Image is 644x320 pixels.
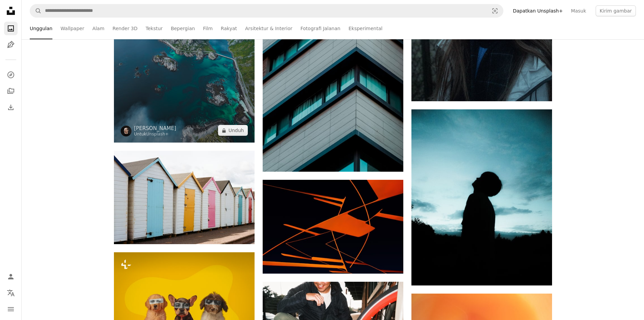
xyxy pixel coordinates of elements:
[263,180,403,274] img: Garis oranye abstrak dengan latar belakang gelap
[114,194,255,200] a: Deretan pondok pantai berwarna-warni dengan dinding putih.
[263,42,403,48] a: Sudut bangunan modern dengan jendela yang diterangi
[4,270,18,283] a: Masuk/Daftar
[134,125,176,132] a: [PERSON_NAME]
[411,109,552,285] img: Siluet seorang anak yang menatap langit
[203,18,213,39] a: Film
[30,4,503,18] form: Temuka visual di seluruh situs
[487,4,503,17] button: Pencarian visual
[4,4,18,19] a: Beranda — Unsplash
[349,18,382,39] a: Eksperimental
[4,68,18,82] a: Jelajahi
[4,22,18,35] a: Foto
[4,38,18,51] a: Ilustrasi
[4,286,18,300] button: Bahasa
[171,18,195,39] a: Bepergian
[61,18,84,39] a: Wallpaper
[113,18,138,39] a: Render 3D
[146,132,169,136] a: Unsplash+
[114,302,255,308] a: Tiga anak anjing yang mengenakan masker mata duduk di atas kain merah.
[4,101,18,114] a: Riwayat Pengunduhan
[411,194,552,200] a: Siluet seorang anak yang menatap langit
[146,18,163,39] a: Tekstur
[509,5,567,16] a: Dapatkan Unsplash+
[121,126,132,136] img: Buka profil Joshua Earle
[596,5,636,16] button: Kirim gambar
[92,18,104,39] a: Alam
[134,132,176,137] div: Untuk
[218,125,248,136] button: Unduh
[4,84,18,98] a: Koleksi
[114,151,255,244] img: Deretan pondok pantai berwarna-warni dengan dinding putih.
[301,18,340,39] a: Fotografi Jalanan
[114,51,255,58] a: Pegunungan pesisir yang dramatis dengan air biru kehijauan yang jernih.
[30,4,42,17] button: Pencarian di Unsplash
[4,302,18,316] button: Menu
[567,5,590,16] a: Masuk
[245,18,292,39] a: Arsitektur & Interior
[263,223,403,230] a: Garis oranye abstrak dengan latar belakang gelap
[221,18,237,39] a: Rakyat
